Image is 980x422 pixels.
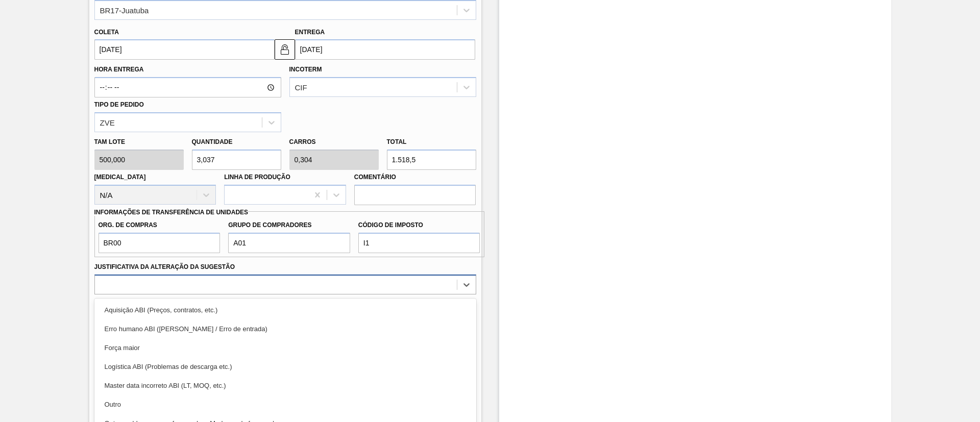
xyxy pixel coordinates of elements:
[295,29,325,36] label: Entrega
[387,138,407,145] label: Total
[295,83,307,92] div: CIF
[289,138,316,145] label: Carros
[94,62,281,77] label: Hora Entrega
[279,43,291,56] img: unlocked
[94,297,476,312] label: Observações
[228,218,350,233] label: Grupo de Compradores
[192,138,233,145] label: Quantidade
[94,39,275,60] input: dd/mm/yyyy
[94,263,235,270] label: Justificativa da Alteração da Sugestão
[289,66,322,73] label: Incoterm
[94,376,476,395] div: Master data incorreto ABI (LT, MOQ, etc.)
[94,338,476,357] div: Força maior
[358,218,480,233] label: Código de Imposto
[94,395,476,414] div: Outro
[100,6,149,14] div: BR17-Juatuba
[94,29,119,36] label: Coleta
[94,319,476,338] div: Erro humano ABI ([PERSON_NAME] / Erro de entrada)
[94,135,184,150] label: Tam lote
[224,173,290,181] label: Linha de Produção
[94,357,476,376] div: Logística ABI (Problemas de descarga etc.)
[295,39,475,60] input: dd/mm/yyyy
[100,118,115,127] div: ZVE
[94,301,476,319] div: Aquisição ABI (Preços, contratos, etc.)
[99,218,220,233] label: Org. de Compras
[275,39,295,60] button: unlocked
[94,209,249,216] label: Informações de Transferência de Unidades
[94,101,144,108] label: Tipo de pedido
[94,173,146,181] label: [MEDICAL_DATA]
[354,170,476,185] label: Comentário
